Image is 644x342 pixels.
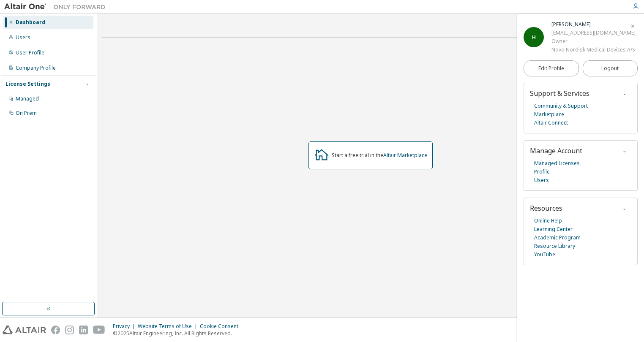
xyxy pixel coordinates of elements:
img: facebook.svg [51,326,60,334]
img: Altair One [4,3,110,11]
div: License Settings [5,81,50,87]
a: Users [534,176,549,185]
div: [EMAIL_ADDRESS][DOMAIN_NAME] [551,29,636,37]
div: Start a free trial in the [332,152,427,159]
div: On Prem [16,110,37,117]
a: YouTube [534,250,555,259]
div: Hannibal Overgaard [551,20,636,29]
a: Community & Support [534,102,588,110]
a: Altair Marketplace [383,152,427,159]
a: Learning Center [534,225,573,233]
div: Dashboard [16,19,45,26]
a: Managed Licenses [534,159,580,168]
span: H [532,34,536,41]
button: Logout [583,60,638,76]
div: Owner [551,37,636,46]
a: Profile [534,168,550,176]
div: User Profile [16,49,44,56]
img: linkedin.svg [79,326,88,334]
div: Company Profile [16,65,56,71]
span: Support & Services [530,89,589,98]
p: © 2025 Altair Engineering, Inc. All Rights Reserved. [113,330,243,337]
span: Resources [530,204,562,213]
a: Online Help [534,217,562,225]
img: instagram.svg [65,326,74,334]
div: Website Terms of Use [138,323,200,330]
a: Altair Connect [534,119,568,127]
div: Cookie Consent [200,323,243,330]
a: Edit Profile [524,60,579,76]
div: Users [16,34,30,41]
img: altair_logo.svg [3,326,46,334]
div: Novo Nordisk Medical Devices A/S [551,46,636,54]
a: Marketplace [534,110,564,119]
span: Logout [601,64,619,73]
a: Academic Program [534,233,581,242]
div: Managed [16,95,39,102]
span: Edit Profile [538,65,564,72]
img: youtube.svg [93,326,105,334]
span: Manage Account [530,146,582,155]
a: Resource Library [534,242,575,250]
div: Privacy [113,323,138,330]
